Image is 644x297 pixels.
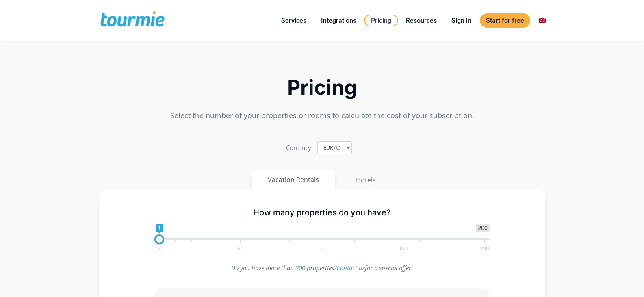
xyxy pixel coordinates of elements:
[252,170,335,189] button: Vacation Rentals
[286,142,311,153] label: Currency
[445,15,477,26] a: Sign in
[236,247,245,250] span: 51
[479,247,490,250] span: 200
[316,247,327,250] span: 101
[315,15,362,26] a: Integrations
[336,264,365,272] a: Contact us
[480,13,530,28] a: Start for free
[156,247,162,250] span: 1
[154,262,490,273] p: Do you have more than 200 properties? for a special offer.
[156,224,163,232] span: 1
[275,15,312,26] a: Services
[476,224,489,232] span: 200
[364,15,398,26] a: Pricing
[99,110,545,121] p: Select the number of your properties or rooms to calculate the cost of your subscription.
[397,247,409,250] span: 150
[99,78,545,97] h2: Pricing
[339,170,392,190] button: Hotels
[400,15,443,26] a: Resources
[154,208,490,218] h5: How many properties do you have?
